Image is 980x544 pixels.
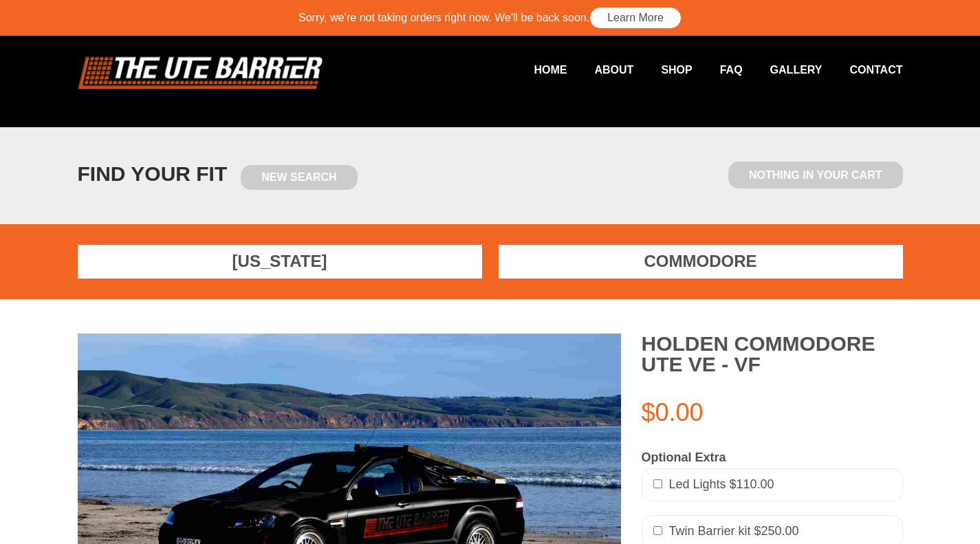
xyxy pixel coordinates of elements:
div: Optional Extra [642,450,903,466]
a: Commodore [499,245,903,279]
a: [US_STATE] [78,245,482,279]
a: Home [506,56,567,83]
a: Learn More [589,7,682,29]
a: FAQ [693,56,743,83]
a: About [567,56,633,83]
h2: Holden Commodore Ute VE - VF [642,334,903,375]
h1: FIND YOUR FIT [78,162,358,190]
span: Nothing in Your Cart [728,162,902,188]
a: Contact [822,56,902,83]
a: Gallery [743,56,823,83]
a: New Search [241,165,357,190]
img: logo.png [78,56,323,89]
span: $0.00 [642,398,704,426]
span: Led Lights $110.00 [669,477,774,491]
span: Twin Barrier kit $250.00 [669,524,799,538]
a: Shop [633,56,692,83]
